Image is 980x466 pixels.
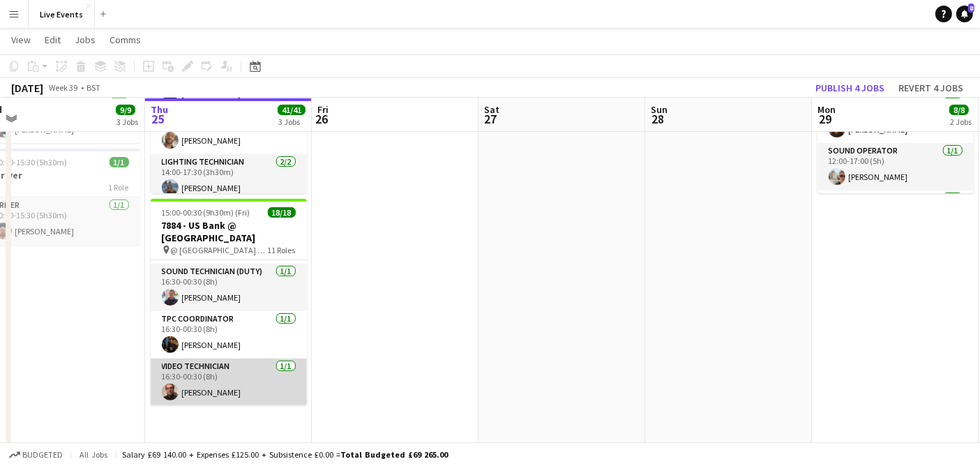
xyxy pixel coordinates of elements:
[151,199,307,405] app-job-card: 15:00-00:30 (9h30m) (Fri)18/187884 - US Bank @ [GEOGRAPHIC_DATA] @ [GEOGRAPHIC_DATA] - 788411 Rol...
[45,33,61,46] span: Edit
[649,111,668,127] span: 28
[278,116,305,127] div: 3 Jobs
[86,82,100,93] div: BST
[893,79,969,97] button: Revert 4 jobs
[39,31,66,49] a: Edit
[317,103,329,116] span: Fri
[109,182,129,193] span: 1 Role
[69,31,101,49] a: Jobs
[817,103,836,116] span: Mon
[810,79,890,97] button: Publish 4 jobs
[171,245,268,255] span: @ [GEOGRAPHIC_DATA] - 7884
[110,33,141,46] span: Comms
[817,190,974,238] app-card-role: Sound Technician1/1
[151,359,307,406] app-card-role: Video Technician1/116:30-00:30 (8h)[PERSON_NAME]
[151,219,307,244] h3: 7884 - US Bank @ [GEOGRAPHIC_DATA]
[315,111,329,127] span: 26
[149,111,168,127] span: 25
[950,116,972,127] div: 2 Jobs
[268,245,296,255] span: 11 Roles
[151,311,307,359] app-card-role: TPC Coordinator1/116:30-00:30 (8h)[PERSON_NAME]
[278,105,306,115] span: 41/41
[7,447,65,463] button: Budgeted
[11,81,43,95] div: [DATE]
[116,105,135,115] span: 9/9
[482,111,499,127] span: 27
[817,143,974,190] app-card-role: Sound Operator1/112:00-17:00 (5h)[PERSON_NAME]
[949,105,969,115] span: 8/8
[484,103,499,116] span: Sat
[11,33,31,46] span: View
[6,31,36,49] a: View
[29,1,95,28] button: Live Events
[968,3,974,13] span: 8
[116,116,138,127] div: 3 Jobs
[110,157,129,167] span: 1/1
[77,449,110,460] span: All jobs
[151,103,168,116] span: Thu
[815,111,836,127] span: 29
[340,449,448,460] span: Total Budgeted £69 265.00
[122,449,448,460] div: Salary £69 140.00 + Expenses £125.00 + Subsistence £0.00 =
[151,264,307,311] app-card-role: Sound Technician (Duty)1/116:30-00:30 (8h)[PERSON_NAME]
[162,207,250,218] span: 15:00-00:30 (9h30m) (Fri)
[75,33,96,46] span: Jobs
[651,103,668,116] span: Sun
[151,154,307,222] app-card-role: Lighting Technician2/214:00-17:30 (3h30m)[PERSON_NAME]
[46,82,81,93] span: Week 39
[956,6,973,22] a: 8
[22,450,63,460] span: Budgeted
[104,31,146,49] a: Comms
[268,207,296,218] span: 18/18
